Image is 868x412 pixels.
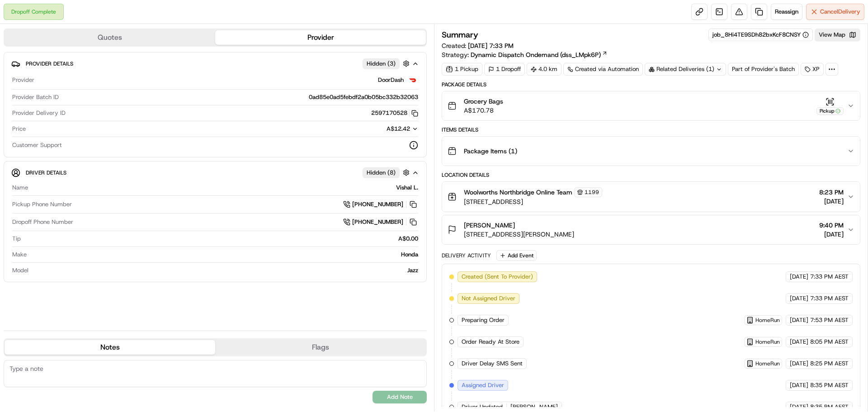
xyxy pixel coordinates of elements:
[5,340,215,355] button: Notes
[462,381,504,389] span: Assigned Driver
[343,199,418,209] a: [PHONE_NUMBER]
[464,197,602,206] span: [STREET_ADDRESS]
[468,42,514,50] span: [DATE] 7:33 PM
[442,81,860,88] div: Package Details
[343,217,418,227] a: [PHONE_NUMBER]
[790,316,808,324] span: [DATE]
[462,316,505,324] span: Preparing Order
[26,60,73,67] span: Provider Details
[11,165,419,180] button: Driver DetailsHidden (8)
[815,28,860,41] button: View Map
[215,340,426,355] button: Flags
[563,63,643,76] a: Created via Automation
[11,56,419,71] button: Provider DetailsHidden (3)
[471,50,601,59] span: Dynamic Dispatch Ondemand (dss_LMpk6P)
[464,97,503,106] span: Grocery Bags
[816,97,844,115] button: Pickup
[371,109,418,117] button: 2597170528
[12,235,21,243] span: Tip
[790,273,808,281] span: [DATE]
[775,8,798,16] span: Reassign
[712,31,809,39] button: job_8Hi4TE9SDh82bxKcF8CNSY
[790,403,808,411] span: [DATE]
[12,218,73,226] span: Dropoff Phone Number
[387,125,410,133] span: A$12.42
[12,266,28,275] span: Model
[442,50,608,59] div: Strategy:
[442,91,860,120] button: Grocery BagsA$170.78Pickup
[810,316,849,324] span: 7:53 PM AEST
[442,126,860,133] div: Items Details
[816,107,844,115] div: Pickup
[771,4,802,20] button: Reassign
[755,360,780,367] span: HomeRun
[12,200,72,208] span: Pickup Phone Number
[462,360,523,368] span: Driver Delay SMS Sent
[527,63,561,76] div: 4.0 km
[32,184,418,192] div: Vishal L.
[339,125,418,133] button: A$12.42
[496,250,537,261] button: Add Event
[462,338,519,346] span: Order Ready At Store
[790,294,808,303] span: [DATE]
[26,169,66,176] span: Driver Details
[810,403,849,411] span: 8:35 PM AEST
[790,338,808,346] span: [DATE]
[5,30,215,45] button: Quotes
[442,31,478,39] h3: Summary
[12,93,59,101] span: Provider Batch ID
[464,106,503,115] span: A$170.78
[810,273,849,281] span: 7:33 PM AEST
[464,188,572,197] span: Woolworths Northbridge Online Team
[442,171,860,179] div: Location Details
[790,360,808,368] span: [DATE]
[12,251,27,259] span: Make
[442,182,860,212] button: Woolworths Northbridge Online Team1199[STREET_ADDRESS]8:23 PM[DATE]
[12,141,62,149] span: Customer Support
[442,63,482,76] div: 1 Pickup
[819,221,844,230] span: 9:40 PM
[464,221,515,230] span: [PERSON_NAME]
[820,8,860,16] span: Cancel Delivery
[819,188,844,197] span: 8:23 PM
[12,184,28,192] span: Name
[30,251,418,259] div: Honda
[24,235,418,243] div: A$0.00
[810,338,849,346] span: 8:05 PM AEST
[367,60,396,68] span: Hidden ( 3 )
[442,252,491,259] div: Delivery Activity
[810,294,849,303] span: 7:33 PM AEST
[442,215,860,244] button: [PERSON_NAME][STREET_ADDRESS][PERSON_NAME]9:40 PM[DATE]
[12,76,34,84] span: Provider
[471,50,608,59] a: Dynamic Dispatch Ondemand (dss_LMpk6P)
[645,63,726,76] div: Related Deliveries (1)
[810,381,849,389] span: 8:35 PM AEST
[462,294,515,303] span: Not Assigned Driver
[367,169,396,177] span: Hidden ( 8 )
[363,58,412,69] button: Hidden (3)
[801,63,824,76] div: XP
[755,338,780,346] span: HomeRun
[790,381,808,389] span: [DATE]
[363,167,412,178] button: Hidden (8)
[806,4,864,20] button: CancelDelivery
[484,63,525,76] div: 1 Dropoff
[407,75,418,85] img: doordash_logo_v2.png
[810,360,849,368] span: 8:25 PM AEST
[32,266,418,275] div: Jazz
[12,125,26,133] span: Price
[215,30,426,45] button: Provider
[442,137,860,166] button: Package Items (1)
[309,93,418,101] span: 0ad85e0ad5febdf2a0b05bc332b32063
[462,273,533,281] span: Created (Sent To Provider)
[585,189,599,196] span: 1199
[352,218,403,226] span: [PHONE_NUMBER]
[819,197,844,206] span: [DATE]
[352,200,403,208] span: [PHONE_NUMBER]
[755,317,780,324] span: HomeRun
